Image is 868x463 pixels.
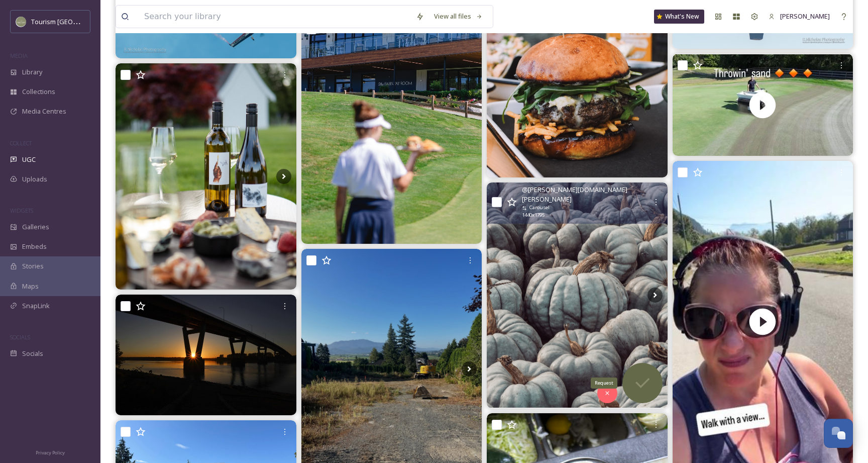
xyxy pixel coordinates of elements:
[824,419,853,448] button: Open Chat
[116,63,296,289] img: Weekend forecast: 100% chance of wine and laughter with the girls. Happy fall from the vineyard, ...
[139,6,411,28] input: Search your library
[22,222,49,232] span: Galleries
[522,185,647,204] span: @ [PERSON_NAME][DOMAIN_NAME][PERSON_NAME]
[22,67,42,77] span: Library
[764,7,835,26] a: [PERSON_NAME]
[22,174,47,184] span: Uploads
[16,17,26,27] img: Abbotsford_Snapsea.png
[487,182,668,408] img: P U M P K I N S E A S O N is here and a visit to tavesfarms proves just that 🍂🍁 #pumpkinpatch #au...
[22,261,44,271] span: Stories
[780,12,830,21] span: [PERSON_NAME]
[10,207,33,214] span: WIDGETS
[116,295,296,415] img: . Sundown under the Mission Bridge. - - - #missionbridge #sunset #missionbc #fraservalley #fraser...
[36,446,65,458] a: Privacy Policy
[10,139,32,147] span: COLLECT
[36,449,65,456] span: Privacy Policy
[672,54,853,156] video: Gorgeous fall weather for aeration and topdressing of the greens. 👌⛳️⛳️ #greens #greenskeeping #g...
[301,18,482,243] img: Warm days, fresh bites, and a view that never gets old. Savoring every last drop of summer. ✨
[429,7,488,26] a: View all files
[22,242,47,251] span: Embeds
[22,282,39,291] span: Maps
[31,17,121,26] span: Tourism [GEOGRAPHIC_DATA]
[22,87,55,97] span: Collections
[22,301,50,311] span: SnapLink
[22,349,43,358] span: Socials
[10,333,30,341] span: SOCIALS
[529,204,550,211] span: Carousel
[10,52,28,59] span: MEDIA
[654,10,704,24] a: What's New
[522,212,545,219] span: 1440 x 1795
[672,54,853,156] img: thumbnail
[22,107,66,116] span: Media Centres
[22,155,36,164] span: UGC
[591,378,617,389] div: Request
